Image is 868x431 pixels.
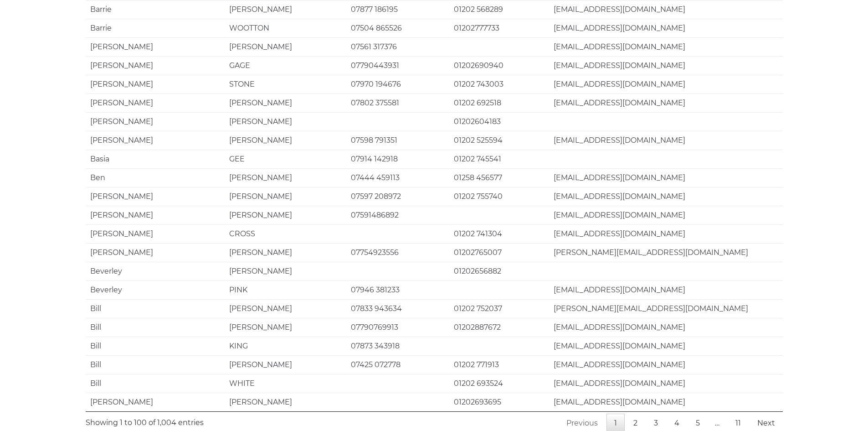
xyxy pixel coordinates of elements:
[346,168,449,187] td: 07444 459113
[549,56,783,75] td: [EMAIL_ADDRESS][DOMAIN_NAME]
[346,243,449,262] td: 07754923556
[225,37,346,56] td: [PERSON_NAME]
[86,374,225,393] td: Bill
[86,93,225,112] td: [PERSON_NAME]
[346,93,449,112] td: 07802 375581
[86,355,225,374] td: Bill
[86,393,225,411] td: [PERSON_NAME]
[225,168,346,187] td: [PERSON_NAME]
[449,262,549,280] td: 01202656882
[86,337,225,355] td: Bill
[549,318,783,337] td: [EMAIL_ADDRESS][DOMAIN_NAME]
[86,243,225,262] td: [PERSON_NAME]
[86,37,225,56] td: [PERSON_NAME]
[86,262,225,280] td: Beverley
[86,19,225,37] td: Barrie
[549,131,783,150] td: [EMAIL_ADDRESS][DOMAIN_NAME]
[86,280,225,299] td: Beverley
[549,224,783,243] td: [EMAIL_ADDRESS][DOMAIN_NAME]
[86,412,204,428] div: Showing 1 to 100 of 1,004 entries
[549,355,783,374] td: [EMAIL_ADDRESS][DOMAIN_NAME]
[549,374,783,393] td: [EMAIL_ADDRESS][DOMAIN_NAME]
[86,56,225,75] td: [PERSON_NAME]
[225,262,346,280] td: [PERSON_NAME]
[449,56,549,75] td: 01202690940
[225,280,346,299] td: PINK
[549,206,783,224] td: [EMAIL_ADDRESS][DOMAIN_NAME]
[346,19,449,37] td: 07504 865526
[225,131,346,150] td: [PERSON_NAME]
[346,318,449,337] td: 07790769913
[346,187,449,206] td: 07597 208972
[225,393,346,411] td: [PERSON_NAME]
[346,131,449,150] td: 07598 791351
[225,206,346,224] td: [PERSON_NAME]
[346,150,449,168] td: 07914 142918
[549,168,783,187] td: [EMAIL_ADDRESS][DOMAIN_NAME]
[346,337,449,355] td: 07873 343918
[346,75,449,93] td: 07970 194676
[225,93,346,112] td: [PERSON_NAME]
[346,280,449,299] td: 07946 381233
[449,150,549,168] td: 01202 745541
[449,112,549,131] td: 01202604183
[225,75,346,93] td: STONE
[86,318,225,337] td: Bill
[449,131,549,150] td: 01202 525594
[225,150,346,168] td: GEE
[449,374,549,393] td: 01202 693524
[549,19,783,37] td: [EMAIL_ADDRESS][DOMAIN_NAME]
[549,243,783,262] td: [PERSON_NAME][EMAIL_ADDRESS][DOMAIN_NAME]
[225,299,346,318] td: [PERSON_NAME]
[86,206,225,224] td: [PERSON_NAME]
[449,93,549,112] td: 01202 692518
[449,224,549,243] td: 01202 741304
[225,374,346,393] td: WHITE
[86,168,225,187] td: Ben
[549,337,783,355] td: [EMAIL_ADDRESS][DOMAIN_NAME]
[225,56,346,75] td: GAGE
[86,75,225,93] td: [PERSON_NAME]
[86,112,225,131] td: [PERSON_NAME]
[346,37,449,56] td: 07561 317376
[225,243,346,262] td: [PERSON_NAME]
[346,206,449,224] td: 07591486892
[549,75,783,93] td: [EMAIL_ADDRESS][DOMAIN_NAME]
[449,243,549,262] td: 01202765007
[86,131,225,150] td: [PERSON_NAME]
[549,393,783,411] td: [EMAIL_ADDRESS][DOMAIN_NAME]
[225,337,346,355] td: KING
[225,112,346,131] td: [PERSON_NAME]
[225,224,346,243] td: CROSS
[346,299,449,318] td: 07833 943634
[225,355,346,374] td: [PERSON_NAME]
[549,280,783,299] td: [EMAIL_ADDRESS][DOMAIN_NAME]
[549,37,783,56] td: [EMAIL_ADDRESS][DOMAIN_NAME]
[86,299,225,318] td: Bill
[449,318,549,337] td: 01202887672
[449,187,549,206] td: 01202 755740
[449,355,549,374] td: 01202 771913
[549,93,783,112] td: [EMAIL_ADDRESS][DOMAIN_NAME]
[346,355,449,374] td: 07425 072778
[449,168,549,187] td: 01258 456577
[225,19,346,37] td: WOOTTON
[225,318,346,337] td: [PERSON_NAME]
[449,299,549,318] td: 01202 752037
[86,150,225,168] td: Basia
[449,75,549,93] td: 01202 743003
[449,19,549,37] td: 01202777733
[86,224,225,243] td: [PERSON_NAME]
[708,419,727,427] span: …
[346,56,449,75] td: 07790443931
[86,187,225,206] td: [PERSON_NAME]
[549,187,783,206] td: [EMAIL_ADDRESS][DOMAIN_NAME]
[449,393,549,411] td: 01202693695
[549,299,783,318] td: [PERSON_NAME][EMAIL_ADDRESS][DOMAIN_NAME]
[225,187,346,206] td: [PERSON_NAME]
